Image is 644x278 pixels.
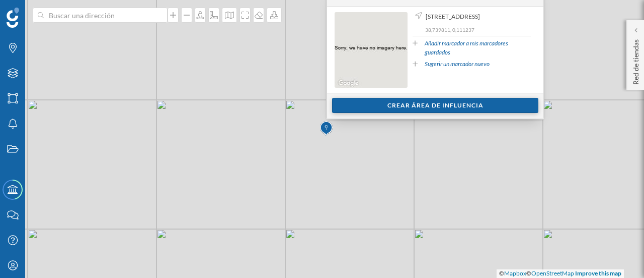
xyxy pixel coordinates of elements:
div: © © [497,269,624,278]
a: Improve this map [575,269,621,277]
img: Marker [320,119,333,139]
img: streetview [335,12,408,88]
a: Añadir marcador a mis marcadores guardados [425,39,531,57]
p: 38,739811, 0,111237 [425,26,531,33]
a: Sugerir un marcador nuevo [425,60,490,69]
a: OpenStreetMap [531,269,574,277]
span: Soporte [20,7,56,16]
span: [STREET_ADDRESS] [426,12,480,21]
p: Red de tiendas [631,35,641,85]
a: Mapbox [504,269,526,277]
img: Geoblink Logo [7,8,19,28]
